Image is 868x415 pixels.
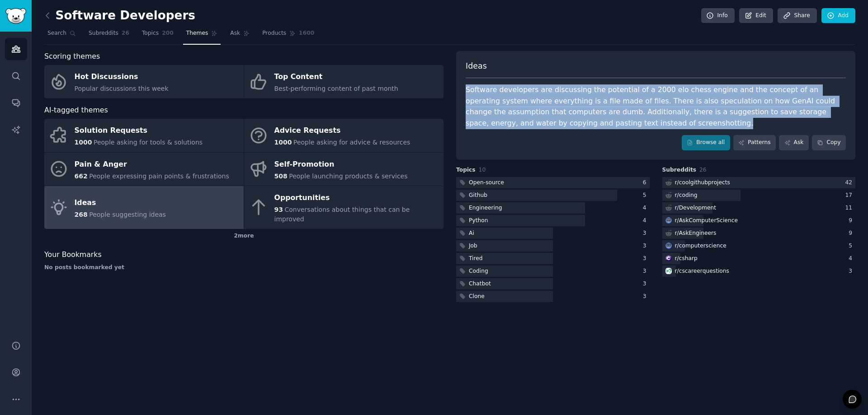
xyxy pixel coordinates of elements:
img: csharp [665,255,672,261]
div: r/ csharp [675,255,698,263]
a: Ask [779,135,809,150]
span: Themes [186,29,208,37]
span: 93 [274,206,283,213]
a: Products1600 [259,26,317,45]
div: No posts bookmarked yet [44,264,443,272]
div: r/ AskEngineers [675,229,717,238]
div: Github [469,191,487,200]
img: cscareerquestions [665,268,672,274]
div: r/ cscareerquestions [675,267,730,275]
div: Chatbot [469,280,491,288]
div: r/ coding [675,191,698,200]
div: 42 [845,179,855,187]
span: Topics [142,29,159,37]
a: r/coding17 [662,190,856,201]
span: People asking for tools & solutions [94,139,203,146]
a: Share [778,8,816,23]
div: 3 [643,280,650,288]
a: Top ContentBest-performing content of past month [244,65,443,98]
span: 1000 [274,139,292,146]
a: Edit [739,8,773,23]
a: Themes [183,26,221,45]
div: 3 [643,255,650,263]
a: Pain & Anger662People expressing pain points & frustrations [44,153,244,186]
span: People asking for advice & resources [293,139,410,146]
a: cscareerquestionsr/cscareerquestions3 [662,266,856,277]
div: 9 [849,217,855,225]
div: Python [469,217,488,225]
a: Add [821,8,855,23]
a: AskComputerSciencer/AskComputerScience9 [662,215,856,226]
div: Pain & Anger [75,157,229,172]
a: Self-Promotion508People launching products & services [244,153,443,186]
a: Clone3 [456,291,650,302]
a: Browse all [682,135,730,150]
span: 508 [274,173,288,180]
span: 268 [75,211,88,218]
div: 6 [643,179,650,187]
div: r/ coolgithubprojects [675,179,730,187]
div: 3 [643,293,650,301]
a: Coding3 [456,266,650,277]
div: Solution Requests [75,124,203,138]
a: Subreddits26 [85,26,132,45]
a: Python4 [456,215,650,226]
div: Opportunities [274,191,439,205]
div: r/ Development [675,204,717,212]
div: Coding [469,267,488,275]
div: Ai [469,229,474,238]
div: r/ computerscience [675,242,726,250]
div: Top Content [274,70,398,84]
span: Conversations about things that can be improved [274,206,410,223]
div: Advice Requests [274,124,410,138]
a: Hot DiscussionsPopular discussions this week [44,65,244,98]
span: 662 [75,173,88,180]
div: Ideas [75,196,166,210]
span: Your Bookmarks [44,249,102,261]
div: Tired [469,255,483,263]
a: r/coolgithubprojects42 [662,177,856,188]
span: Scoring themes [44,51,100,62]
a: csharpr/csharp4 [662,253,856,264]
span: 1000 [75,139,92,146]
div: Self-Promotion [274,157,408,172]
div: 5 [643,191,650,200]
a: Topics200 [139,26,177,45]
a: Search [44,26,79,45]
span: 200 [162,29,174,37]
div: 4 [643,204,650,212]
span: 26 [699,167,707,173]
span: Popular discussions this week [75,85,169,92]
span: People expressing pain points & frustrations [89,173,229,180]
span: Search [47,29,66,37]
a: r/AskEngineers9 [662,228,856,239]
span: 26 [122,29,129,37]
a: Ai3 [456,228,650,239]
div: Software developers are discussing the potential of a 2000 elo chess engine and the concept of an... [466,84,846,129]
h2: Software Developers [44,9,195,23]
a: Engineering4 [456,202,650,214]
div: 3 [643,229,650,238]
a: r/Development11 [662,202,856,214]
div: 11 [845,204,855,212]
a: Ask [227,26,253,45]
a: Solution Requests1000People asking for tools & solutions [44,119,244,152]
div: 3 [643,242,650,250]
div: 5 [849,242,855,250]
div: Hot Discussions [75,70,169,84]
img: computerscience [665,242,672,249]
a: Patterns [733,135,776,150]
a: Advice Requests1000People asking for advice & resources [244,119,443,152]
span: Best-performing content of past month [274,85,398,92]
div: Open-source [469,179,504,187]
span: 10 [479,167,486,173]
div: 4 [643,217,650,225]
a: Info [701,8,735,23]
button: Copy [812,135,846,150]
a: Github5 [456,190,650,201]
div: Job [469,242,477,250]
div: 4 [849,255,855,263]
div: 2 more [44,229,443,243]
span: Products [262,29,286,37]
div: 17 [845,191,855,200]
